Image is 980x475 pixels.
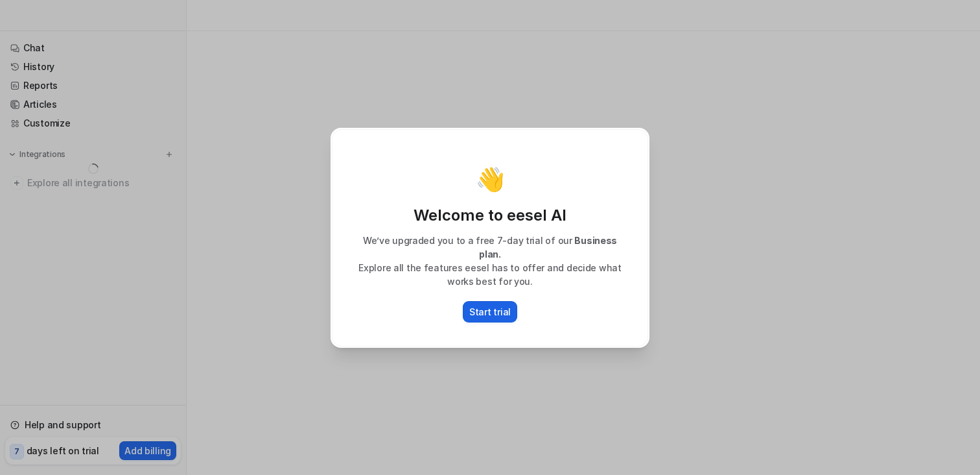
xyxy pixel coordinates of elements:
p: Start trial [469,305,511,319]
p: Explore all the features eesel has to offer and decide what works best for you. [345,261,635,288]
p: Welcome to eesel AI [345,205,635,226]
button: Start trial [463,301,517,323]
p: We’ve upgraded you to a free 7-day trial of our [345,234,635,261]
p: 👋 [476,166,505,192]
